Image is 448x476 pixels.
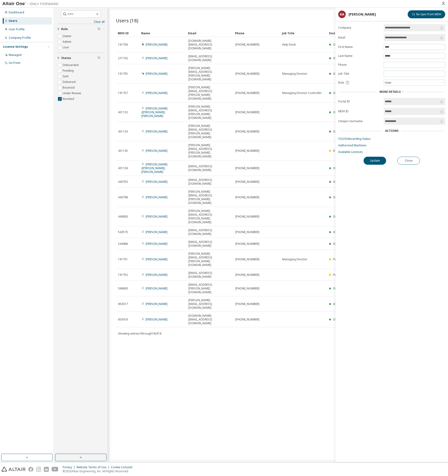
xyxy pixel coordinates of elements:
div: [PERSON_NAME] [349,12,376,16]
span: Clear filter [98,56,100,60]
span: 596800 [118,287,128,290]
span: Onboarded [333,180,349,184]
span: Managing Director Controller [282,91,322,95]
span: Clear filter [98,27,100,31]
span: [PHONE_NUMBER] [235,302,259,306]
span: [PHONE_NUMBER] [235,273,259,277]
img: altair_logo.svg [1,467,26,472]
div: Privacy [63,465,76,469]
span: Onboarded [333,56,349,60]
a: [PERSON_NAME] [146,180,167,184]
label: Delivered [63,79,76,85]
div: Dashboard [9,11,24,14]
span: 431132 [118,110,128,114]
a: [PERSON_NAME] [146,257,167,261]
span: 653017 [118,302,128,306]
span: [PERSON_NAME][EMAIL_ADDRESS][PERSON_NAME][DOMAIN_NAME] [188,252,231,267]
a: [PERSON_NAME] [146,242,167,246]
span: Onboarded [333,286,349,290]
span: [PERSON_NAME][EMAIL_ADDRESS][PERSON_NAME][DOMAIN_NAME] [188,209,231,224]
span: [PHONE_NUMBER] [235,43,259,47]
span: [EMAIL_ADDRESS][DOMAIN_NAME] [188,240,231,248]
div: KA [338,11,346,18]
span: Role [61,27,68,31]
span: Onboarded [333,166,349,170]
div: Name [141,29,184,37]
span: [EMAIL_ADDRESS][PERSON_NAME][DOMAIN_NAME] [188,283,231,294]
span: [PERSON_NAME][EMAIL_ADDRESS][PERSON_NAME][DOMAIN_NAME] [188,105,231,120]
span: Onboarded [333,91,349,95]
div: Job Title [282,29,325,37]
label: Phone [338,63,381,67]
span: 191755 [118,72,128,76]
span: [PHONE_NUMBER] [235,166,259,170]
span: 191751 [118,258,128,261]
span: [PHONE_NUMBER] [235,91,259,95]
img: Altair One [2,1,61,6]
div: Website Terms of Use [76,465,111,469]
span: [PERSON_NAME][EMAIL_ADDRESS][PERSON_NAME][DOMAIN_NAME] [188,86,231,101]
div: User Profile [9,27,25,31]
span: Onboarded [333,43,349,47]
span: [PHONE_NUMBER] [235,180,259,184]
a: [PERSON_NAME] [146,43,167,47]
span: [EMAIL_ADDRESS][DOMAIN_NAME] [188,164,231,172]
p: © 2025 Altair Engineering, Inc. All Rights Reserved. [63,469,135,473]
label: Admin [63,39,72,45]
span: Help Desk [282,43,296,47]
span: [PHONE_NUMBER] [235,130,259,133]
span: 440798 [118,195,128,199]
span: [PHONE_NUMBER] [235,195,259,199]
div: On Prem [9,61,20,65]
span: [PHONE_NUMBER] [235,318,259,321]
button: Status [57,53,105,63]
span: [EMAIL_ADDRESS][DOMAIN_NAME] [188,228,231,236]
span: Onboarded [333,195,349,199]
label: Company [338,26,381,30]
a: [PERSON_NAME] [146,149,167,153]
div: User [384,80,445,86]
label: Onboarded [63,62,80,68]
div: MDH ID [118,29,137,37]
span: Managing Director [282,72,308,76]
a: [PERSON_NAME] [146,195,167,199]
span: Pending [333,257,344,261]
div: Actions [385,129,399,133]
span: Onboarded [333,110,349,114]
label: Email [338,36,381,39]
span: 431135 [118,149,128,153]
span: [DOMAIN_NAME][EMAIL_ADDRESS][DOMAIN_NAME] [188,39,231,50]
span: 191757 [118,91,128,95]
span: [PHONE_NUMBER] [235,230,259,234]
label: Job Title [338,72,381,76]
span: [PERSON_NAME][EMAIL_ADDRESS][DOMAIN_NAME] [188,298,231,310]
a: [PERSON_NAME] ([PERSON_NAME]) [PERSON_NAME] [141,162,167,174]
div: License Settings [3,45,28,49]
span: Onboarded [333,215,349,218]
label: Portal ID [338,100,381,103]
div: Phone [235,29,278,37]
a: SSO/Onboarding Status [338,137,445,141]
div: Status [329,29,416,37]
button: Update [364,157,386,165]
div: Cookie Consent [111,465,135,469]
span: Onboarded [333,317,349,321]
span: Onboarded [333,129,349,133]
span: 653018 [118,318,128,321]
label: Bounced [63,85,76,90]
span: Onboarded [333,302,349,306]
div: User [384,80,392,85]
span: [PHONE_NUMBER] [235,72,259,76]
label: Revoked [63,96,75,102]
button: Role [57,24,105,34]
span: [PERSON_NAME][EMAIL_ADDRESS][PERSON_NAME][DOMAIN_NAME] [188,190,231,205]
img: instagram.svg [36,467,41,472]
a: [PERSON_NAME] [146,72,167,76]
span: 440753 [118,180,128,184]
span: [PHONE_NUMBER] [235,215,259,218]
span: [EMAIL_ADDRESS][DOMAIN_NAME] [188,271,231,279]
span: [EMAIL_ADDRESS][DOMAIN_NAME] [188,178,231,186]
span: Users (18) [116,17,138,24]
label: MDH ID [338,109,381,113]
a: Clear all [57,20,105,24]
